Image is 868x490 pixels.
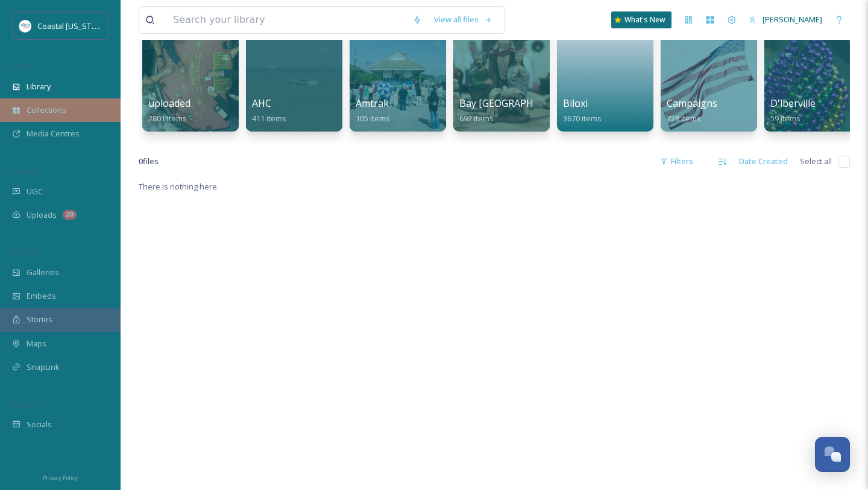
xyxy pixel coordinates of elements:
[763,14,822,25] span: [PERSON_NAME]
[654,150,699,173] div: Filters
[356,98,390,124] a: Amtrak105 items
[800,156,832,167] span: Select all
[459,97,576,110] span: Bay [GEOGRAPHIC_DATA]
[252,113,286,124] span: 411 items
[139,181,219,192] span: There is nothing here.
[12,62,33,71] span: MEDIA
[667,113,701,124] span: 728 items
[356,97,389,110] span: Amtrak
[667,98,717,124] a: Campaigns728 items
[27,338,46,349] span: Maps
[27,267,59,278] span: Galleries
[12,400,36,409] span: SOCIALS
[19,20,31,32] img: download%20%281%29.jpeg
[733,150,794,173] div: Date Created
[27,361,60,373] span: SnapLink
[356,113,390,124] span: 105 items
[148,113,187,124] span: 2801 items
[27,81,51,92] span: Library
[459,98,576,124] a: Bay [GEOGRAPHIC_DATA]692 items
[611,11,671,28] a: What's New
[27,128,80,139] span: Media Centres
[43,474,78,482] span: Privacy Policy
[27,186,43,197] span: UGC
[27,419,52,430] span: Socials
[428,8,498,31] a: View all files
[27,104,66,116] span: Collections
[27,209,57,221] span: Uploads
[770,97,816,110] span: D'lberville
[770,98,816,124] a: D'lberville59 items
[27,290,56,302] span: Embeds
[27,314,52,325] span: Stories
[459,113,494,124] span: 692 items
[667,97,717,110] span: Campaigns
[167,7,406,33] input: Search your library
[563,97,588,110] span: Biloxi
[148,98,190,124] a: uploaded2801 items
[563,113,602,124] span: 3670 items
[252,98,286,124] a: AHC411 items
[815,437,850,472] button: Open Chat
[12,167,38,176] span: COLLECT
[743,8,828,31] a: [PERSON_NAME]
[148,97,190,110] span: uploaded
[37,20,107,31] span: Coastal [US_STATE]
[63,210,77,220] div: 20
[252,97,271,110] span: AHC
[139,156,159,167] span: 0 file s
[770,113,800,124] span: 59 items
[43,469,78,484] a: Privacy Policy
[12,248,40,257] span: WIDGETS
[563,98,602,124] a: Biloxi3670 items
